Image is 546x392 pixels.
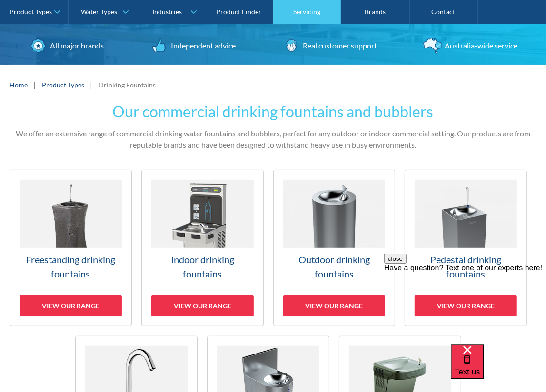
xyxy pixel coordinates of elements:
div: Water Types [81,8,117,16]
div: Australia-wide service [442,40,517,51]
a: Indoor drinking fountainsView our range [141,170,264,326]
a: Freestanding drinking fountainsView our range [10,170,132,326]
div: | [32,79,37,90]
div: Independent advice [169,40,236,51]
h3: Pedestal drinking fountains [415,252,517,281]
a: Product Types [42,80,84,90]
a: Outdoor drinking fountainsView our range [273,170,396,326]
p: We offer an extensive range of commercial drinking water fountains and bubblers, perfect for any ... [10,128,536,151]
div: Product Types [10,8,52,16]
h2: Our commercial drinking fountains and bubblers [10,100,536,123]
iframe: podium webchat widget prompt [384,254,546,356]
a: Pedestal drinking fountainsView our range [405,170,527,326]
div: All major brands [48,40,104,51]
h3: Outdoor drinking fountains [283,252,386,281]
div: View our range [283,295,386,316]
a: Home [10,80,28,90]
div: Industries [152,8,182,16]
div: Real customer support [301,40,377,51]
iframe: podium webchat widget bubble [451,344,546,392]
h3: Indoor drinking fountains [151,252,254,281]
div: View our range [151,295,254,316]
div: | [89,79,94,90]
div: Drinking Fountains [99,80,156,90]
h3: Freestanding drinking fountains [20,252,122,281]
div: View our range [20,295,122,316]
